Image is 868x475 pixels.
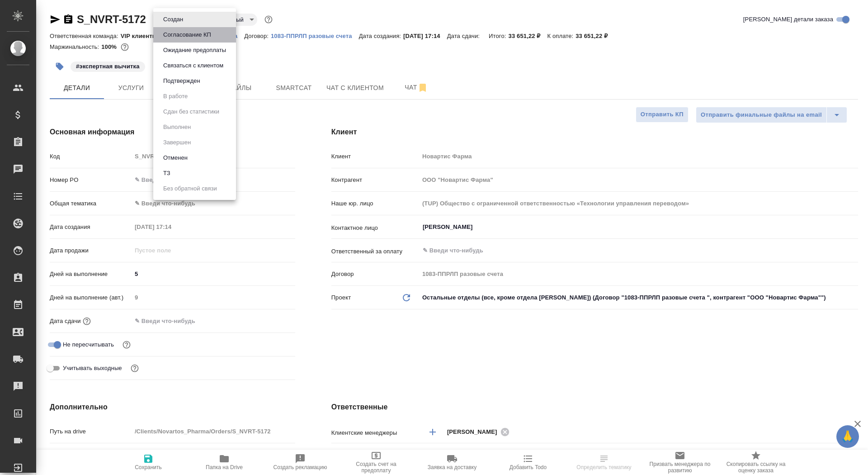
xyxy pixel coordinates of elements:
button: Подтвержден [160,76,203,86]
button: Завершен [160,138,193,147]
button: Ожидание предоплаты [160,45,229,55]
button: В работе [160,91,190,101]
button: Согласование КП [160,30,214,40]
button: Создан [160,14,186,24]
button: Отменен [160,153,190,163]
button: Связаться с клиентом [160,61,226,71]
button: Без обратной связи [160,184,220,194]
button: ТЗ [160,168,173,178]
button: Сдан без статистики [160,107,222,117]
button: Выполнен [160,122,193,132]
